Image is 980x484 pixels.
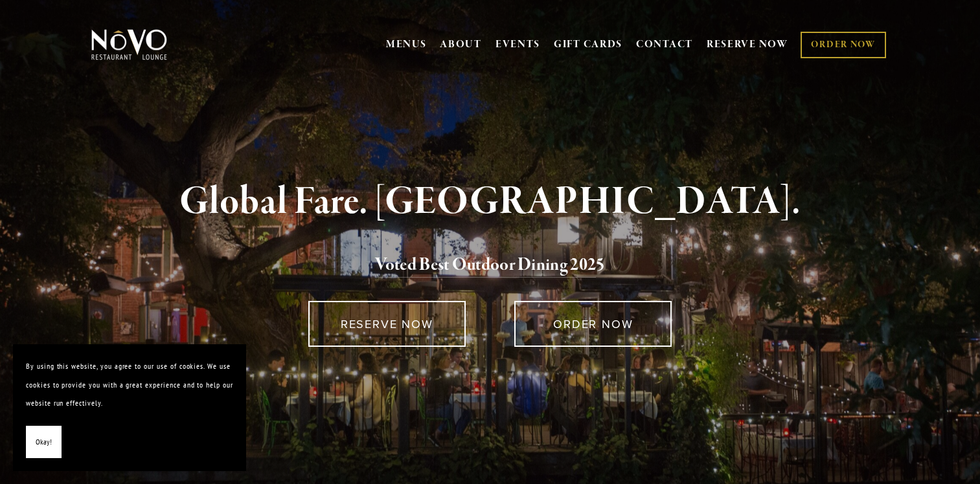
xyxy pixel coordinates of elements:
[554,32,622,57] a: GIFT CARDS
[375,254,596,278] a: Voted Best Outdoor Dining 202
[13,344,246,471] section: Cookie banner
[636,32,693,57] a: CONTACT
[801,32,885,58] a: ORDER NOW
[26,426,62,459] button: Okay!
[308,301,466,347] a: RESERVE NOW
[707,32,788,57] a: RESERVE NOW
[89,28,170,61] img: Novo Restaurant &amp; Lounge
[36,433,52,452] span: Okay!
[440,38,482,51] a: ABOUT
[496,38,540,51] a: EVENTS
[514,301,672,347] a: ORDER NOW
[386,38,427,51] a: MENUS
[26,357,233,413] p: By using this website, you agree to our use of cookies. We use cookies to provide you with a grea...
[179,177,801,226] strong: Global Fare. [GEOGRAPHIC_DATA].
[113,252,868,279] h2: 5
